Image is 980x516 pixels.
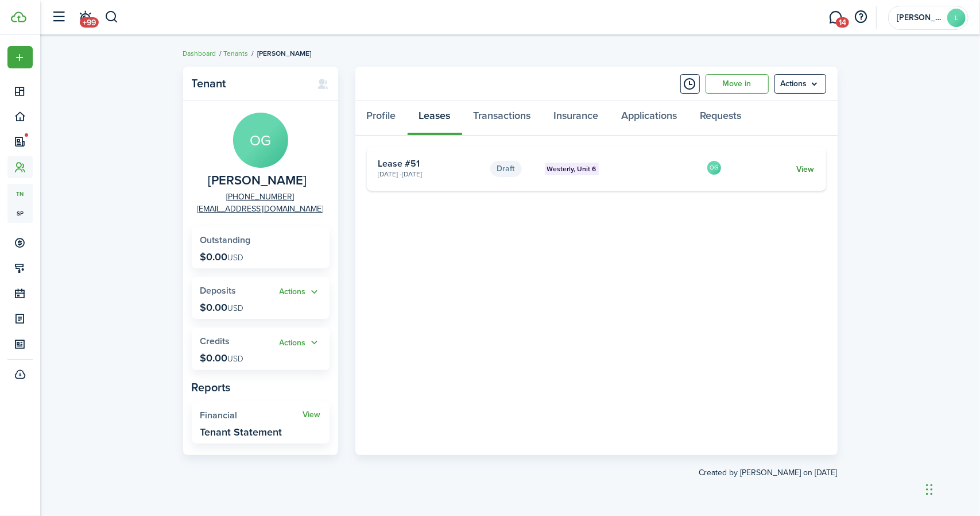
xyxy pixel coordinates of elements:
a: Insurance [543,101,610,136]
avatar-text: OG [233,113,288,168]
span: Deposits [200,284,237,297]
a: [EMAIL_ADDRESS][DOMAIN_NAME] [197,203,324,215]
button: Open sidebar [48,6,70,28]
created-at: Created by [PERSON_NAME] on [DATE] [183,455,838,479]
button: Open menu [280,286,321,299]
button: Actions [280,336,321,349]
a: Profile [355,101,408,136]
menu-btn: Actions [774,74,826,94]
button: Search [104,7,119,27]
widget-stats-title: Financial [200,410,303,421]
a: sp [7,203,33,223]
a: View [303,410,321,419]
button: Actions [280,286,321,299]
card-description: [DATE] - [DATE] [378,169,482,179]
p: $0.00 [200,352,244,364]
span: Credits [200,334,230,348]
span: Lorie [897,14,943,22]
span: USD [228,302,244,314]
span: USD [228,252,244,264]
p: $0.00 [200,251,244,263]
a: Transactions [462,101,543,136]
a: Move in [706,74,769,94]
avatar-text: L [947,9,966,27]
span: USD [228,353,244,365]
button: Open menu [7,46,33,68]
span: [PERSON_NAME] [258,48,312,59]
span: 14 [836,17,849,28]
a: Dashboard [183,48,216,59]
card-title: Lease #51 [378,159,482,169]
widget-stats-description: Tenant Statement [200,426,282,438]
a: [PHONE_NUMBER] [227,191,295,203]
iframe: Chat Widget [923,461,980,516]
a: Notifications [75,3,96,32]
button: Open menu [774,74,826,94]
status: Draft [490,161,522,177]
span: +99 [80,17,99,28]
a: Applications [610,101,689,136]
span: Orlando Genchi [208,174,307,188]
button: Open menu [280,336,321,349]
span: Westerly, Unit 6 [547,164,596,174]
button: Timeline [680,74,700,94]
a: Tenants [224,48,249,59]
a: tn [7,184,33,203]
a: Requests [689,101,753,136]
a: Messaging [825,3,847,32]
p: $0.00 [200,302,244,313]
panel-main-subtitle: Reports [192,379,330,396]
panel-main-title: Tenant [192,77,306,90]
img: TenantCloud [11,11,26,22]
div: Drag [926,472,933,507]
span: Outstanding [200,233,251,247]
button: Open resource center [851,7,871,27]
a: View [796,163,814,175]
